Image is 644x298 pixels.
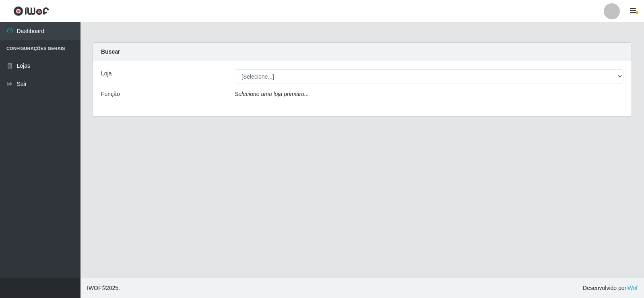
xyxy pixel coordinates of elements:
[13,6,49,16] img: CoreUI Logo
[235,91,309,97] i: Selecione uma loja primeiro...
[101,90,120,98] label: Função
[626,285,638,291] a: iWof
[87,285,102,291] span: IWOF
[583,284,638,292] span: Desenvolvido por
[87,284,120,292] span: © 2025 .
[101,48,120,55] strong: Buscar
[101,69,111,78] label: Loja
